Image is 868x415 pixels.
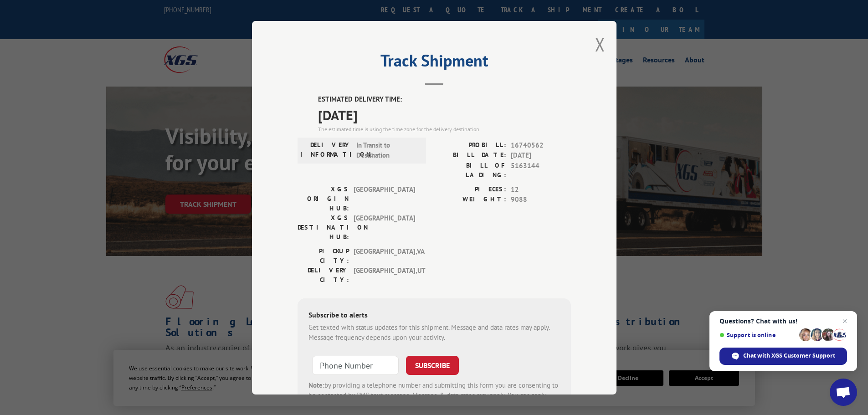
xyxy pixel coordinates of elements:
span: 9088 [511,195,571,205]
div: by providing a telephone number and submitting this form you are consenting to be contacted by SM... [308,380,560,411]
button: SUBSCRIBE [406,355,459,374]
strong: Note: [308,380,324,389]
span: [GEOGRAPHIC_DATA] , UT [354,265,415,284]
span: [GEOGRAPHIC_DATA] [354,184,415,213]
span: [DATE] [318,104,571,125]
label: ESTIMATED DELIVERY TIME: [318,94,571,105]
span: Questions? Chat with us! [719,318,847,325]
a: Open chat [830,379,857,406]
label: BILL OF LADING: [434,160,506,179]
label: DELIVERY INFORMATION: [300,140,352,160]
button: Close modal [595,32,605,56]
span: Chat with XGS Customer Support [743,352,835,360]
input: Phone Number [312,355,399,374]
span: Chat with XGS Customer Support [719,348,847,365]
label: XGS DESTINATION HUB: [298,213,349,241]
span: 12 [511,184,571,195]
label: BILL DATE: [434,150,506,161]
label: DELIVERY CITY: [298,265,349,284]
label: XGS ORIGIN HUB: [298,184,349,213]
span: [GEOGRAPHIC_DATA] , VA [354,246,415,265]
label: PIECES: [434,184,506,195]
label: PICKUP CITY: [298,246,349,265]
div: Subscribe to alerts [308,309,560,322]
span: [GEOGRAPHIC_DATA] [354,213,415,241]
div: Get texted with status updates for this shipment. Message and data rates may apply. Message frequ... [308,322,560,343]
span: Support is online [719,332,796,338]
label: WEIGHT: [434,195,506,205]
span: 16740562 [511,140,571,150]
span: [DATE] [511,150,571,161]
label: PROBILL: [434,140,506,150]
span: 5163144 [511,160,571,179]
span: In Transit to Destination [356,140,418,160]
h2: Track Shipment [298,54,571,72]
div: The estimated time is using the time zone for the delivery destination. [318,125,571,133]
